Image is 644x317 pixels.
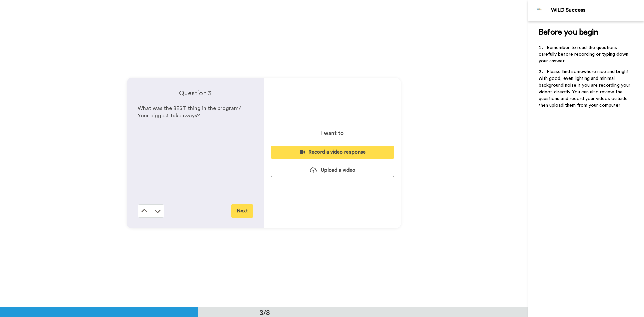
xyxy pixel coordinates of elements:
[551,7,644,13] div: WILD Success
[231,204,253,218] button: Next
[271,146,394,159] button: Record a video response
[249,308,281,317] div: 3/8
[138,89,253,98] h4: Question 3
[539,45,630,63] span: Remember to read the questions carefully before recording or typing down your answer.
[539,69,632,108] span: Please find somewhere nice and bright with good, even lighting and minimal background noise if yo...
[539,28,598,36] span: Before you begin
[271,164,394,177] button: Upload a video
[276,149,389,156] div: Record a video response
[321,129,344,137] p: I want to
[532,3,548,19] img: Profile Image
[138,106,243,119] span: What was the BEST thing in the program/ Your biggest takeaways?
